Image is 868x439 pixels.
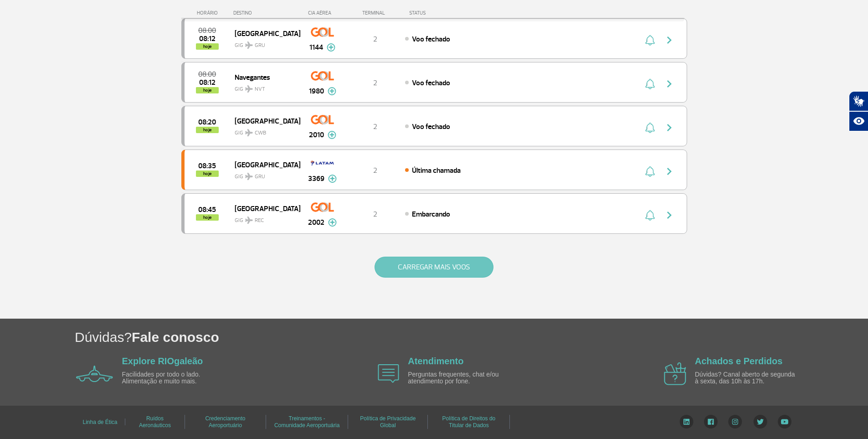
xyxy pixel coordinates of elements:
img: mais-info-painel-voo.svg [328,218,337,227]
img: sino-painel-voo.svg [645,35,655,46]
span: GRU [255,41,265,50]
a: Explore RIOgaleão [122,356,203,366]
div: HORÁRIO [184,10,234,16]
img: seta-direita-painel-voo.svg [664,78,675,89]
span: 2 [373,35,377,44]
img: sino-painel-voo.svg [645,122,655,133]
span: 2025-09-27 08:00:00 [198,27,216,34]
img: Twitter [753,415,767,429]
div: STATUS [405,10,479,16]
span: 2025-09-27 08:12:00 [199,36,216,42]
img: seta-direita-painel-voo.svg [664,210,675,221]
span: GIG [235,124,293,137]
span: hoje [196,43,219,50]
img: Facebook [704,415,718,429]
img: seta-direita-painel-voo.svg [664,122,675,133]
button: Abrir tradutor de língua de sinais. [849,91,868,111]
span: GRU [255,173,265,181]
span: GIG [235,168,293,181]
img: mais-info-painel-voo.svg [328,131,336,139]
img: destiny_airplane.svg [245,129,253,136]
a: Atendimento [408,356,463,366]
span: GIG [235,36,293,50]
div: Plugin de acessibilidade da Hand Talk. [849,91,868,131]
span: hoje [196,214,219,221]
span: 1980 [309,86,324,97]
span: GIG [235,80,293,93]
span: 2025-09-27 08:35:00 [198,163,216,169]
img: airplane icon [378,364,399,383]
img: destiny_airplane.svg [245,85,253,93]
span: GIG [235,212,293,225]
img: mais-info-painel-voo.svg [328,87,336,95]
span: REC [255,217,264,225]
span: hoje [196,87,219,93]
span: 2025-09-27 08:12:00 [199,79,216,86]
span: Voo fechado [412,78,450,88]
img: sino-painel-voo.svg [645,210,655,221]
span: [GEOGRAPHIC_DATA] [235,159,293,170]
img: airplane icon [664,362,686,385]
span: 2010 [309,129,324,140]
span: Navegantes [235,71,293,83]
span: 1144 [309,42,323,53]
img: airplane icon [76,366,113,382]
a: Política de Direitos do Titular de Dados [442,412,496,432]
img: Instagram [728,415,742,429]
img: destiny_airplane.svg [245,41,253,49]
span: [GEOGRAPHIC_DATA] [235,27,293,39]
span: 3369 [308,173,324,184]
span: [GEOGRAPHIC_DATA] [235,115,293,127]
span: NVT [255,85,265,93]
span: Voo fechado [412,122,450,131]
img: seta-direita-painel-voo.svg [664,35,675,46]
img: YouTube [778,415,791,429]
p: Perguntas frequentes, chat e/ou atendimento por fone. [408,371,513,385]
img: mais-info-painel-voo.svg [328,175,337,183]
span: 2 [373,210,377,219]
p: Dúvidas? Canal aberto de segunda à sexta, das 10h às 17h. [695,371,800,385]
img: destiny_airplane.svg [245,173,253,180]
h1: Dúvidas? [75,328,868,346]
img: sino-painel-voo.svg [645,78,655,89]
a: Credenciamento Aeroportuário [205,412,245,432]
a: Política de Privacidade Global [360,412,416,432]
span: 2025-09-27 08:20:00 [198,119,216,125]
span: Voo fechado [412,35,450,44]
span: [GEOGRAPHIC_DATA] [235,202,293,214]
span: 2 [373,166,377,175]
div: CIA AÉREA [300,10,345,16]
span: 2002 [308,217,324,228]
button: Abrir recursos assistivos. [849,111,868,131]
span: 2 [373,122,377,131]
img: LinkedIn [679,415,693,429]
a: Treinamentos - Comunidade Aeroportuária [274,412,339,432]
a: Ruídos Aeronáuticos [139,412,171,432]
span: CWB [255,129,266,137]
span: Fale conosco [132,330,219,345]
img: mais-info-painel-voo.svg [327,43,335,52]
img: destiny_airplane.svg [245,217,253,224]
span: Embarcando [412,210,450,219]
span: Última chamada [412,166,461,175]
button: CARREGAR MAIS VOOS [375,257,493,278]
a: Achados e Perdidos [695,356,782,366]
span: 2025-09-27 08:45:00 [198,207,216,213]
span: hoje [196,127,219,133]
img: seta-direita-painel-voo.svg [664,166,675,177]
div: DESTINO [233,10,300,16]
span: 2025-09-27 08:00:00 [198,71,216,77]
div: TERMINAL [345,10,405,16]
a: Linha de Ética [82,416,117,429]
img: sino-painel-voo.svg [645,166,655,177]
span: hoje [196,170,219,177]
p: Facilidades por todo o lado. Alimentação e muito mais. [122,371,227,385]
span: 2 [373,78,377,88]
